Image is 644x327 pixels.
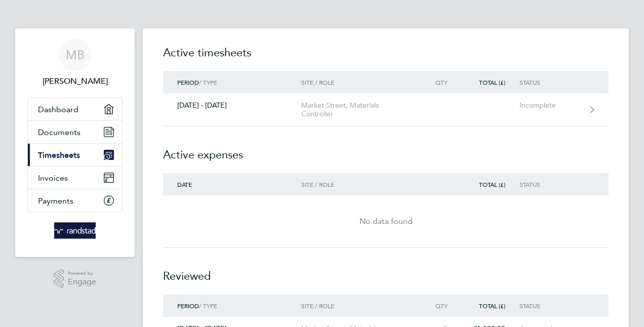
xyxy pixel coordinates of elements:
span: Period [177,302,199,310]
a: Dashboard [28,98,122,120]
h2: Active timesheets [163,45,609,71]
a: Powered byEngage [54,269,97,288]
a: [DATE] - [DATE]Market Street, Materials ControllerIncomplete [163,93,609,126]
span: MB [66,48,85,61]
div: Status [519,302,582,309]
span: Milad Baghaei [27,75,123,87]
div: Site / Role [301,302,417,309]
a: Timesheets [28,144,122,166]
div: Qty [417,302,462,309]
a: Documents [28,121,122,143]
div: Site / Role [301,181,417,188]
div: / Type [163,302,301,309]
div: Status [519,181,582,188]
div: Qty [417,79,462,86]
span: Payments [38,196,73,206]
span: Dashboard [38,105,78,114]
span: Timesheets [38,150,80,160]
div: / Type [163,79,301,86]
a: Invoices [28,167,122,189]
div: Site / Role [301,79,417,86]
div: [DATE] - [DATE] [163,101,301,110]
div: No data found [163,215,609,227]
div: Total (£) [462,181,519,188]
img: randstad-logo-retina.png [54,222,96,239]
nav: Main navigation [15,28,135,257]
a: MB[PERSON_NAME] [27,39,123,87]
span: Invoices [38,173,68,183]
span: Documents [38,127,80,137]
span: Powered by [68,269,96,278]
div: Market Street, Materials Controller [301,101,417,118]
div: Total (£) [462,79,519,86]
span: Period [177,78,199,86]
div: Date [163,181,301,188]
h2: Reviewed [163,248,609,295]
span: Engage [68,278,96,286]
h2: Active expenses [163,126,609,173]
div: Incomplete [519,101,582,110]
a: Payments [28,189,122,212]
div: Status [519,79,582,86]
div: Total (£) [462,302,519,309]
a: Go to home page [27,222,123,239]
